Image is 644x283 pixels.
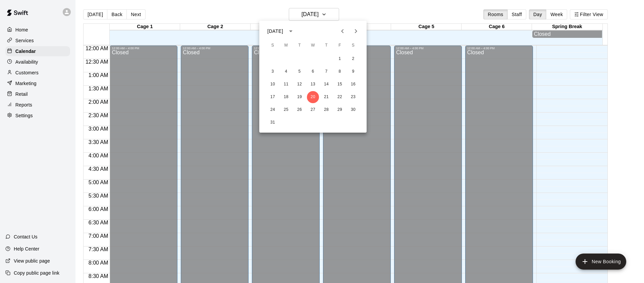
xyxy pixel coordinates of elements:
[336,24,349,38] button: Previous month
[285,25,297,37] button: calendar view is open, switch to year view
[320,78,332,90] button: 14
[280,66,292,78] button: 4
[293,78,306,90] button: 12
[334,53,346,65] button: 1
[280,78,292,90] button: 11
[320,104,332,116] button: 28
[334,39,346,52] span: Friday
[267,28,283,35] div: [DATE]
[347,66,359,78] button: 9
[307,104,319,116] button: 27
[307,78,319,90] button: 13
[334,66,346,78] button: 8
[267,78,279,90] button: 10
[320,91,332,103] button: 21
[334,78,346,90] button: 15
[293,104,306,116] button: 26
[334,91,346,103] button: 22
[293,39,306,52] span: Tuesday
[347,104,359,116] button: 30
[267,104,279,116] button: 24
[267,39,279,52] span: Sunday
[267,91,279,103] button: 17
[320,66,332,78] button: 7
[293,66,306,78] button: 5
[293,91,306,103] button: 19
[307,91,319,103] button: 20
[307,39,319,52] span: Wednesday
[267,66,279,78] button: 3
[267,117,279,129] button: 31
[347,53,359,65] button: 2
[280,39,292,52] span: Monday
[347,39,359,52] span: Saturday
[334,104,346,116] button: 29
[347,78,359,90] button: 16
[347,91,359,103] button: 23
[280,104,292,116] button: 25
[349,24,363,38] button: Next month
[307,66,319,78] button: 6
[280,91,292,103] button: 18
[320,39,332,52] span: Thursday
